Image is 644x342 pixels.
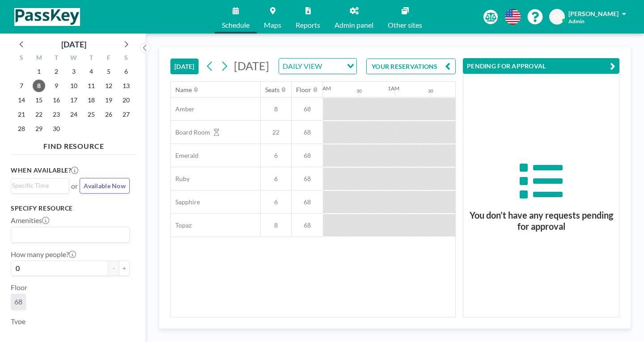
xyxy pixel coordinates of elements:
div: S [117,53,135,64]
span: [DATE] [234,59,269,72]
div: M [30,53,48,64]
span: 8 [261,105,291,113]
span: Admin [568,18,585,25]
span: Sunday, September 21, 2025 [15,108,28,121]
span: Other sites [388,21,422,29]
span: Ruby [171,175,190,183]
span: 68 [292,152,323,160]
span: 68 [292,105,323,113]
span: Thursday, September 4, 2025 [85,65,97,78]
span: 68 [292,221,323,229]
span: Tuesday, September 9, 2025 [50,80,63,92]
span: DAILY VIEW [281,60,324,72]
span: [PERSON_NAME] [568,10,619,17]
span: Board Room [171,128,210,136]
button: [DATE] [170,59,199,74]
label: Floor [11,283,27,292]
span: Tuesday, September 2, 2025 [50,65,63,78]
input: Search for option [12,181,64,190]
span: Topaz [171,221,191,229]
label: Amenities [11,216,49,225]
span: Friday, September 19, 2025 [102,94,115,106]
span: Available Now [84,182,126,190]
span: Monday, September 8, 2025 [33,80,45,92]
span: Sunday, September 7, 2025 [15,80,28,92]
span: Thursday, September 11, 2025 [85,80,97,92]
div: Floor [296,86,311,94]
span: Monday, September 29, 2025 [33,122,45,135]
span: Monday, September 22, 2025 [33,108,45,121]
img: organization-logo [14,8,80,26]
span: Monday, September 1, 2025 [33,65,45,78]
label: Type [11,317,25,326]
span: Wednesday, September 24, 2025 [68,108,80,121]
span: Saturday, September 6, 2025 [120,65,132,78]
span: Schedule [222,21,250,29]
span: 6 [261,198,291,206]
div: 1AM [388,85,399,92]
div: W [65,53,83,64]
div: 12AM [316,85,331,92]
div: Name [175,86,192,94]
div: Search for option [11,179,69,192]
button: + [119,261,130,276]
div: F [100,53,117,64]
span: Amber [171,105,195,113]
button: - [108,261,119,276]
label: How many people? [11,250,76,259]
span: Sapphire [171,198,200,206]
div: Seats [265,86,280,94]
span: Friday, September 5, 2025 [102,65,115,78]
div: T [82,53,100,64]
h4: FIND RESOURCE [11,138,137,151]
span: Tuesday, September 30, 2025 [50,122,63,135]
span: 8 [261,221,291,229]
div: [DATE] [61,38,86,51]
span: Emerald [171,152,199,160]
span: Maps [264,21,281,29]
span: Wednesday, September 3, 2025 [68,65,80,78]
span: 22 [261,128,291,136]
span: 68 [292,128,323,136]
span: Monday, September 15, 2025 [33,94,45,106]
span: Reports [296,21,320,29]
div: S [13,53,30,64]
span: Friday, September 26, 2025 [102,108,115,121]
span: 6 [261,175,291,183]
button: Available Now [80,178,130,194]
span: 68 [292,198,323,206]
h3: Specify resource [11,204,130,212]
span: Admin panel [335,21,373,29]
span: Friday, September 12, 2025 [102,80,115,92]
div: T [48,53,65,64]
input: Search for option [12,229,124,241]
span: 68 [292,175,323,183]
span: Thursday, September 25, 2025 [85,108,97,121]
button: YOUR RESERVATIONS [366,59,456,74]
span: Tuesday, September 23, 2025 [50,108,63,121]
span: SY [553,13,561,21]
span: Sunday, September 28, 2025 [15,122,28,135]
div: 30 [356,88,362,94]
div: 30 [428,88,433,94]
button: PENDING FOR APPROVAL [463,58,619,74]
span: Saturday, September 13, 2025 [120,80,132,92]
span: Wednesday, September 10, 2025 [68,80,80,92]
div: Search for option [279,59,356,74]
span: 68 [14,297,22,306]
input: Search for option [325,60,342,72]
span: 6 [261,152,291,160]
span: Thursday, September 18, 2025 [85,94,97,106]
h3: You don’t have any requests pending for approval [463,210,619,232]
span: Wednesday, September 17, 2025 [68,94,80,106]
span: Saturday, September 27, 2025 [120,108,132,121]
span: Saturday, September 20, 2025 [120,94,132,106]
div: Search for option [11,227,129,242]
span: or [71,182,78,190]
span: Tuesday, September 16, 2025 [50,94,63,106]
span: Sunday, September 14, 2025 [15,94,28,106]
